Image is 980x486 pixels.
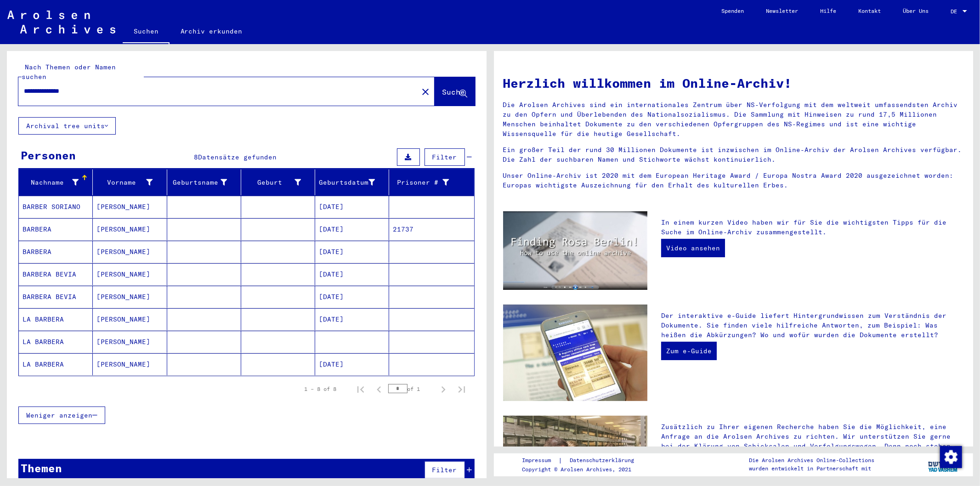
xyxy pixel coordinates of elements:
mat-cell: [PERSON_NAME] [93,331,167,353]
mat-header-cell: Geburt‏ [241,170,315,195]
p: Der interaktive e-Guide liefert Hintergrundwissen zum Verständnis der Dokumente. Sie finden viele... [661,311,964,340]
mat-cell: BARBER SORIANO [19,196,93,218]
div: Geburtsdatum [319,175,389,190]
mat-cell: LA BARBERA [19,308,93,330]
span: DE [951,8,961,15]
button: Filter [425,148,465,166]
div: Nachname [23,175,92,190]
mat-cell: BARBERA BEVIA [19,286,93,308]
div: Personen [21,147,76,164]
mat-cell: [PERSON_NAME] [93,286,167,308]
div: Geburtsdatum [319,178,375,187]
button: Filter [425,461,465,479]
p: In einem kurzen Video haben wir für Sie die wichtigsten Tipps für die Suche im Online-Archiv zusa... [661,218,964,237]
span: 8 [194,153,198,161]
mat-cell: BARBERA BEVIA [19,263,93,285]
button: Suche [435,77,475,106]
mat-cell: [DATE] [315,241,389,263]
span: Datensätze gefunden [198,153,277,161]
mat-cell: [DATE] [315,263,389,285]
mat-label: Nach Themen oder Namen suchen [22,63,116,81]
h1: Herzlich willkommen im Online-Archiv! [503,73,964,93]
mat-header-cell: Prisoner # [389,170,474,195]
button: Previous page [370,380,388,398]
p: Die Arolsen Archives sind ein internationales Zentrum über NS-Verfolgung mit dem weltweit umfasse... [503,100,964,139]
img: Arolsen_neg.svg [7,11,115,34]
mat-cell: 21737 [389,218,474,240]
span: Filter [432,153,457,161]
div: Prisoner # [393,178,449,187]
button: Weniger anzeigen [18,407,105,424]
mat-cell: BARBERA [19,218,93,240]
p: Zusätzlich zu Ihrer eigenen Recherche haben Sie die Möglichkeit, eine Anfrage an die Arolsen Arch... [661,422,964,461]
mat-cell: [PERSON_NAME] [93,218,167,240]
a: Suchen [123,20,170,44]
button: Clear [416,82,435,101]
img: eguide.jpg [503,305,647,401]
mat-cell: [DATE] [315,286,389,308]
mat-cell: [DATE] [315,218,389,240]
mat-header-cell: Geburtsdatum [315,170,389,195]
div: Vorname [96,178,153,187]
div: Themen [21,460,62,476]
img: Zustimmung ändern [940,446,962,468]
mat-cell: BARBERA [19,241,93,263]
div: Vorname [96,175,166,190]
button: First page [351,380,370,398]
p: wurden entwickelt in Partnerschaft mit [749,464,874,473]
div: Geburtsname [171,175,241,190]
mat-cell: LA BARBERA [19,331,93,353]
div: Geburt‏ [245,178,301,187]
mat-cell: [PERSON_NAME] [93,241,167,263]
span: Weniger anzeigen [26,411,92,419]
mat-cell: LA BARBERA [19,353,93,375]
mat-icon: close [420,86,431,97]
a: Archiv erkunden [170,20,254,42]
mat-cell: [DATE] [315,308,389,330]
mat-cell: [PERSON_NAME] [93,263,167,285]
div: | [522,456,645,465]
mat-header-cell: Nachname [19,170,93,195]
p: Die Arolsen Archives Online-Collections [749,456,874,464]
mat-cell: [PERSON_NAME] [93,353,167,375]
img: video.jpg [503,211,647,290]
mat-cell: [DATE] [315,196,389,218]
div: Geburt‏ [245,175,315,190]
div: Nachname [23,178,79,187]
p: Unser Online-Archiv ist 2020 mit dem European Heritage Award / Europa Nostra Award 2020 ausgezeic... [503,171,964,190]
button: Last page [453,380,471,398]
img: yv_logo.png [926,453,961,476]
div: of 1 [388,384,434,393]
a: Datenschutzerklärung [562,456,645,465]
span: Filter [432,466,457,474]
mat-cell: [DATE] [315,353,389,375]
mat-header-cell: Geburtsname [167,170,241,195]
div: Geburtsname [171,178,227,187]
mat-cell: [PERSON_NAME] [93,308,167,330]
a: Zum e-Guide [661,342,717,360]
p: Copyright © Arolsen Archives, 2021 [522,465,645,474]
a: Video ansehen [661,239,725,257]
mat-cell: [PERSON_NAME] [93,196,167,218]
a: Impressum [522,456,558,465]
p: Ein großer Teil der rund 30 Millionen Dokumente ist inzwischen im Online-Archiv der Arolsen Archi... [503,145,964,164]
button: Archival tree units [18,117,116,135]
div: 1 – 8 of 8 [305,385,337,393]
div: Prisoner # [393,175,463,190]
span: Suche [442,87,465,96]
button: Next page [434,380,453,398]
mat-header-cell: Vorname [93,170,167,195]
